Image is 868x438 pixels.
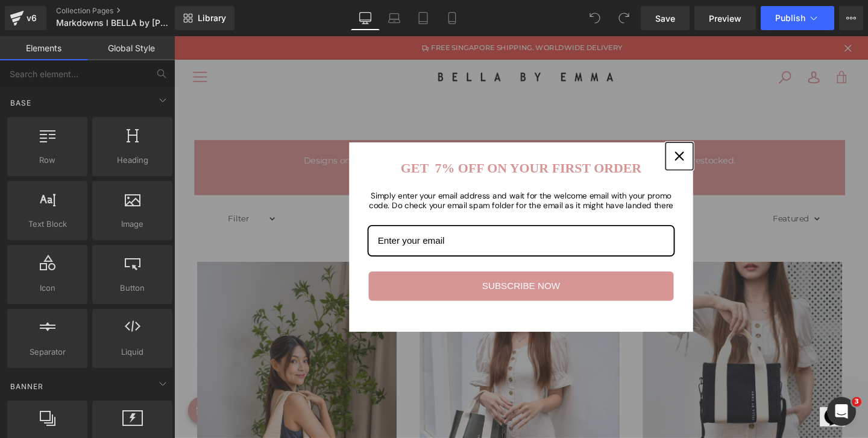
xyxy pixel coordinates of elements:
button: SUBSCRIBE NOW [203,246,526,279]
strong: GET 7% OFF ON YOUR FIRST ORDER [238,132,491,147]
span: Publish [775,13,805,23]
span: Row [11,154,84,167]
a: Global Style [87,36,175,60]
span: Text Block [11,218,84,230]
span: Icon [11,282,84,294]
a: Laptop [380,6,409,30]
span: Button [96,282,169,294]
span: Banner [9,381,45,392]
svg: close icon [526,121,536,131]
a: Mobile [438,6,467,30]
span: Preview [709,12,741,25]
span: Base [9,97,33,109]
button: Undo [583,6,607,30]
a: Desktop [351,6,380,30]
span: Markdowns l BELLA by [PERSON_NAME] [56,18,172,28]
input: Email field [203,198,526,232]
button: More [839,6,863,30]
a: Preview [694,6,756,30]
span: Separator [11,346,84,358]
span: Library [198,13,226,24]
button: Redo [612,6,636,30]
span: Image [96,218,169,230]
h3: Simply enter your email address and wait for the welcome email with your promo code. Do check you... [203,163,526,184]
a: Collection Pages [56,6,195,16]
button: Publish [761,6,834,30]
a: New Library [175,6,234,30]
button: Close [517,112,546,141]
a: v6 [5,6,46,30]
a: Tablet [409,6,438,30]
span: Save [655,12,675,25]
iframe: Intercom live chat [827,397,856,426]
span: Heading [96,154,169,167]
div: v6 [24,10,39,26]
span: Liquid [96,346,169,358]
span: 3 [852,397,861,407]
iframe: chat widget [679,374,717,410]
